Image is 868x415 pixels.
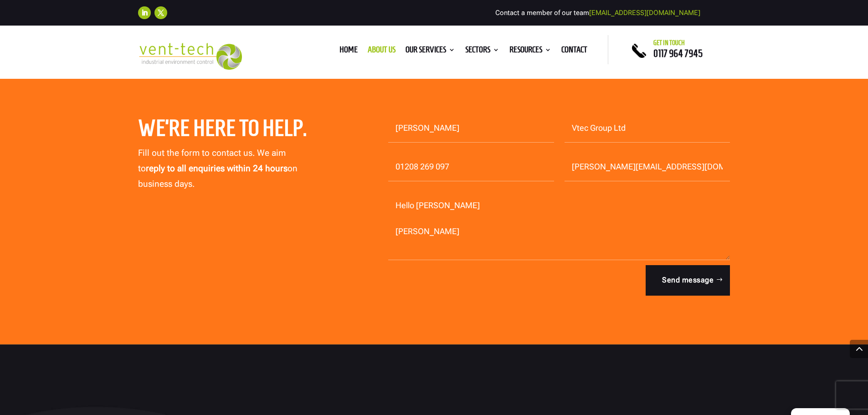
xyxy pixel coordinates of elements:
[653,48,703,59] a: 0117 964 7945
[565,114,730,143] input: Company Name
[509,46,551,56] a: Resources
[339,46,358,56] a: Home
[388,153,554,181] input: Phone Number
[388,114,554,143] input: Name
[646,265,730,295] button: Send message
[653,39,685,46] span: Get in touch
[154,6,167,19] a: Follow on X
[565,153,730,181] input: Email
[465,46,499,56] a: Sectors
[138,148,286,174] span: Fill out the form to contact us. We aim to
[138,43,242,70] img: 2023-09-27T08_35_16.549ZVENT-TECH---Clear-background
[146,163,288,174] strong: reply to all enquiries within 24 hours
[495,9,700,17] span: Contact a member of our team
[589,9,700,17] a: [EMAIL_ADDRESS][DOMAIN_NAME]
[138,114,328,146] h2: We’re here to help.
[138,6,151,19] a: Follow on LinkedIn
[561,46,587,56] a: Contact
[368,46,395,56] a: About us
[406,46,455,56] a: Our Services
